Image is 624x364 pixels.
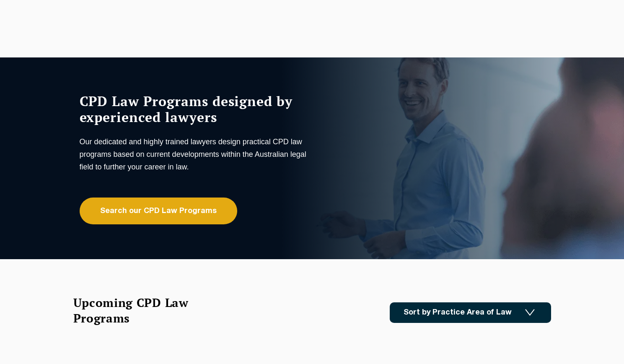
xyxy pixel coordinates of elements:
[390,302,551,323] a: Sort by Practice Area of Law
[80,198,237,224] a: Search our CPD Law Programs
[73,295,210,326] h2: Upcoming CPD Law Programs
[525,309,535,316] img: Icon
[80,93,310,125] h1: CPD Law Programs designed by experienced lawyers
[80,135,310,173] p: Our dedicated and highly trained lawyers design practical CPD law programs based on current devel...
